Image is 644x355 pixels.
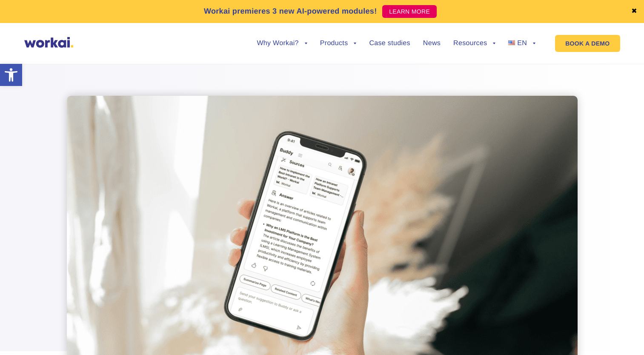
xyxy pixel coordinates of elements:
[555,35,620,52] a: BOOK A DEMO
[517,40,527,47] span: EN
[369,40,410,47] a: Case studies
[257,40,307,47] a: Why Workai?
[453,40,495,47] a: Resources
[508,40,535,47] a: EN
[631,8,637,15] a: ✖
[320,40,357,47] a: Products
[204,6,377,17] p: Workai premieres 3 new AI-powered modules!
[423,40,441,47] a: News
[382,5,437,18] a: LEARN MORE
